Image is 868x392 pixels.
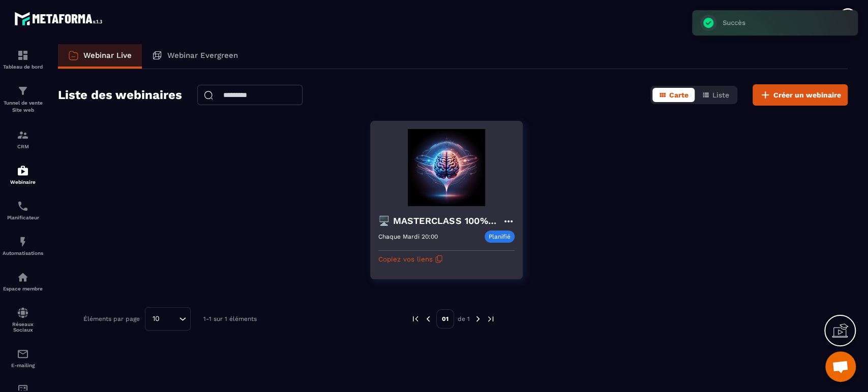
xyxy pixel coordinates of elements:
h4: 🖥️ MASTERCLASS 100% GRATUITE [378,214,502,228]
p: Tableau de bord [3,64,43,70]
a: automationsautomationsEspace membre [3,264,43,299]
img: prev [411,314,420,323]
div: Search for option [145,307,191,331]
a: emailemailE-mailing [3,340,43,376]
p: Planificateur [3,215,43,220]
p: Webinar Evergreen [167,51,238,60]
img: email [17,348,29,360]
img: scheduler [17,200,29,212]
button: Créer un webinaire [753,84,848,106]
span: Créer un webinaire [773,90,841,100]
a: schedulerschedulerPlanificateur [3,192,43,228]
a: automationsautomationsAutomatisations [3,228,43,264]
img: logo [14,9,106,28]
img: prev [424,314,433,323]
p: CRM [3,144,43,149]
img: next [486,314,495,323]
span: Liste [712,91,729,99]
p: de 1 [458,315,470,323]
img: formation [17,129,29,141]
div: Ouvrir le chat [825,351,856,382]
img: next [473,314,483,323]
button: Carte [652,88,695,102]
p: E-mailing [3,363,43,368]
p: 1-1 sur 1 éléments [203,315,257,322]
p: Tunnel de vente Site web [3,100,43,114]
p: Chaque Mardi 20:00 [378,233,438,240]
a: formationformationTunnel de vente Site web [3,77,43,121]
button: Liste [696,88,735,102]
img: automations [17,271,29,283]
img: social-network [17,307,29,319]
img: formation [17,85,29,97]
img: formation [17,49,29,61]
button: Copiez vos liens [378,251,443,267]
span: 10 [149,313,163,324]
a: formationformationCRM [3,121,43,157]
p: Automatisations [3,250,43,256]
img: automations [17,165,29,177]
p: Planifié [485,231,515,243]
a: Webinar Live [58,44,142,69]
p: Réseaux Sociaux [3,321,43,333]
p: Webinaire [3,179,43,185]
a: formationformationTableau de bord [3,42,43,77]
img: webinar-background [378,129,515,206]
input: Search for option [163,313,176,324]
a: automationsautomationsWebinaire [3,157,43,192]
p: Éléments par page [83,315,140,322]
p: Espace membre [3,286,43,291]
img: automations [17,236,29,248]
a: social-networksocial-networkRéseaux Sociaux [3,299,43,340]
span: Carte [669,91,689,99]
p: 01 [436,309,454,329]
h2: Liste des webinaires [58,85,182,105]
p: Webinar Live [83,51,132,60]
